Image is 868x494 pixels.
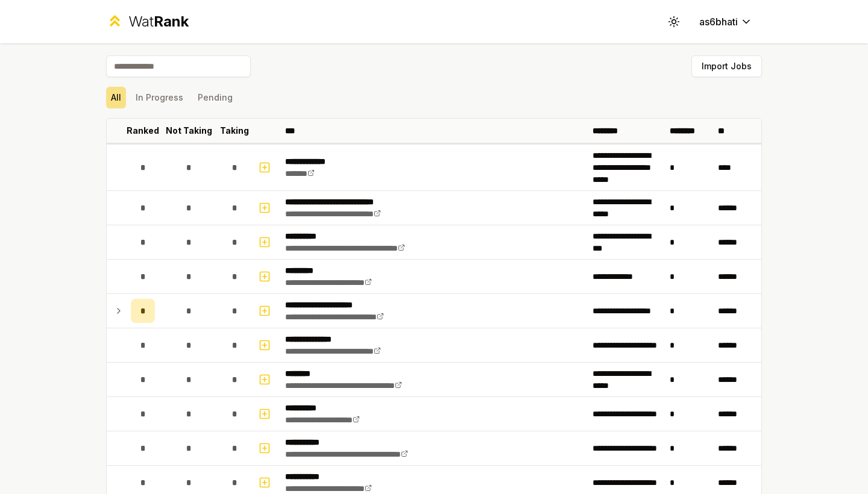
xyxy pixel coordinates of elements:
[128,12,189,31] div: Wat
[106,87,126,108] button: All
[106,12,189,31] a: WatRank
[154,13,189,30] span: Rank
[166,125,212,137] p: Not Taking
[691,55,762,77] button: Import Jobs
[699,14,738,29] span: as6bhati
[127,125,159,137] p: Ranked
[131,87,188,108] button: In Progress
[220,125,249,137] p: Taking
[193,87,237,108] button: Pending
[690,11,762,33] button: as6bhati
